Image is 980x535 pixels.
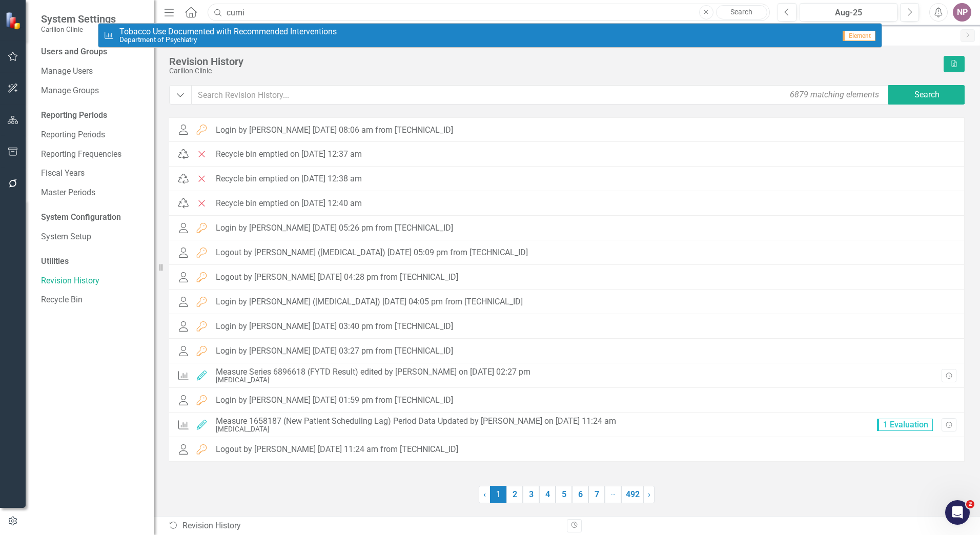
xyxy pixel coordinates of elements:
a: Reporting Frequencies [41,149,144,160]
div: Recycle bin emptied on [DATE] 12:38 am [216,174,362,183]
small: Department of Psychiatry [119,36,337,44]
div: Logout by [PERSON_NAME] ([MEDICAL_DATA]) [DATE] 05:09 pm from [TECHNICAL_ID] [216,248,528,257]
div: Login by [PERSON_NAME] [DATE] 01:59 pm from [TECHNICAL_ID] [216,396,453,405]
iframe: Intercom live chat [945,500,970,525]
div: Users and Groups [41,46,144,58]
a: Recycle Bin [41,294,144,306]
span: System Settings [41,13,116,25]
input: Search ClearPoint... [208,4,770,22]
span: 1 Evaluation [877,419,933,431]
div: Login by [PERSON_NAME] [DATE] 05:26 pm from [TECHNICAL_ID] [216,223,453,233]
a: Manage Users [41,66,144,77]
button: NP [953,3,971,22]
span: 1 [490,486,506,503]
div: System Configuration [41,212,144,223]
img: ClearPoint Strategy [5,12,23,30]
div: Login by [PERSON_NAME] [DATE] 03:27 pm from [TECHNICAL_ID] [216,346,453,356]
span: ‹ [483,489,486,499]
a: 7 [588,486,605,503]
a: Fiscal Years [41,168,144,179]
a: Master Periods [41,187,144,199]
div: [MEDICAL_DATA] [216,425,616,433]
div: Recycle bin emptied on [DATE] 12:40 am [216,199,362,208]
div: Aug-25 [803,7,894,19]
a: 6 [572,486,588,503]
div: Measure Series 6896618 (FYTD Result) edited by [PERSON_NAME] on [DATE] 02:27 pm [216,367,530,377]
a: Manage Groups [41,85,144,97]
div: Utilities [41,256,144,267]
a: Tobacco Use Documented with Recommended InterventionsDepartment of PsychiatryElement [98,24,882,47]
span: Element [843,31,875,41]
a: 4 [539,486,556,503]
span: Tobacco Use Documented with Recommended Interventions [119,27,337,36]
div: [MEDICAL_DATA] [216,376,530,384]
div: Logout by [PERSON_NAME] [DATE] 04:28 pm from [TECHNICAL_ID] [216,273,458,282]
span: 2 [966,500,974,508]
a: 492 [621,486,644,503]
div: Login by [PERSON_NAME] ([MEDICAL_DATA]) [DATE] 04:05 pm from [TECHNICAL_ID] [216,297,523,306]
a: 5 [556,486,572,503]
a: 2 [506,486,523,503]
a: Revision History [41,275,144,287]
div: Carilion Clinic [169,67,938,75]
div: Revision History [168,520,559,532]
div: Revision History [169,56,938,67]
div: Measure 1658187 (New Patient Scheduling Lag) Period Data Updated by [PERSON_NAME] on [DATE] 11:24 am [216,417,616,426]
div: Login by [PERSON_NAME] [DATE] 08:06 am from [TECHNICAL_ID] [216,126,453,135]
button: Search [888,85,965,105]
span: › [648,489,650,499]
div: Reporting Periods [41,110,144,121]
div: 6879 matching elements [787,87,882,104]
a: 3 [523,486,539,503]
a: Reporting Periods [41,129,144,141]
div: Logout by [PERSON_NAME] [DATE] 11:24 am from [TECHNICAL_ID] [216,445,458,454]
button: Aug-25 [800,3,897,22]
div: Recycle bin emptied on [DATE] 12:37 am [216,150,362,159]
a: Search [716,5,767,19]
a: System Setup [41,231,144,243]
small: Carilion Clinic [41,25,116,33]
input: Search Revision History... [191,85,890,105]
div: Login by [PERSON_NAME] [DATE] 03:40 pm from [TECHNICAL_ID] [216,322,453,331]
